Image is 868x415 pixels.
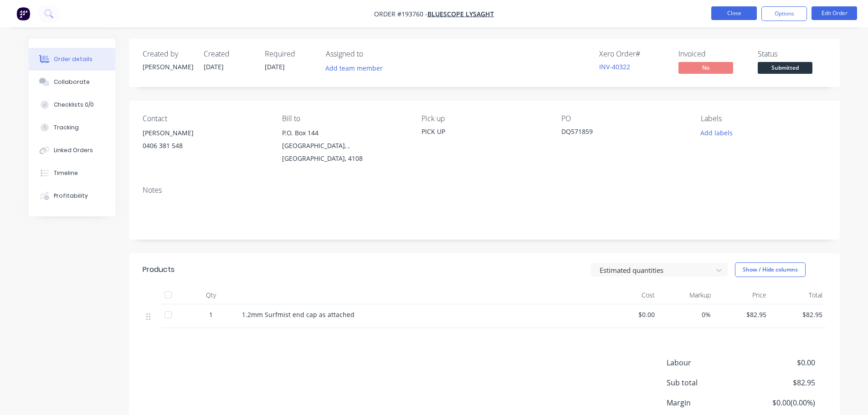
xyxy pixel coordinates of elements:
button: Linked Orders [29,139,115,162]
button: Add team member [320,62,387,74]
div: Created [204,50,254,58]
div: Xero Order # [599,50,668,58]
div: P.O. Box 144[GEOGRAPHIC_DATA], , [GEOGRAPHIC_DATA], 4108 [282,127,407,165]
span: $82.95 [774,310,822,319]
div: Linked Orders [54,146,93,154]
div: Qty [184,286,238,304]
img: Factory [16,7,30,20]
div: Assigned to [326,50,417,58]
span: $0.00 [606,310,655,319]
span: No [678,62,733,73]
div: Status [758,50,826,58]
a: Bluescope Lysaght [427,10,494,18]
div: Notes [143,186,826,195]
div: Collaborate [54,78,90,86]
span: $82.95 [718,310,767,319]
button: Timeline [29,162,115,184]
button: Submitted [758,62,812,76]
button: Options [761,6,807,21]
div: Cost [603,286,659,304]
span: $0.00 ( 0.00 %) [747,397,815,408]
span: 1.2mm Surfmist end cap as attached [242,310,354,319]
span: $82.95 [747,377,815,388]
div: Tracking [54,123,79,132]
div: Price [714,286,770,304]
span: [DATE] [265,62,285,71]
div: Required [265,50,315,58]
div: Products [143,264,175,275]
div: Checklists 0/0 [54,101,94,109]
button: Order details [29,48,115,71]
button: Collaborate [29,71,115,93]
button: Add labels [696,127,738,139]
div: Invoiced [678,50,747,58]
div: Order details [54,55,92,63]
span: Order #193760 - [374,10,427,18]
button: Edit Order [812,6,857,20]
span: Labour [667,357,748,368]
span: $0.00 [747,357,815,368]
div: [PERSON_NAME] [143,62,193,72]
button: Close [711,6,757,20]
div: Timeline [54,169,78,177]
div: Created by [143,50,193,58]
span: Margin [667,397,748,408]
span: 1 [209,310,213,319]
button: Add team member [326,62,388,74]
div: PO [561,114,686,123]
div: 0406 381 548 [143,139,267,152]
div: [PERSON_NAME]0406 381 548 [143,127,267,156]
span: [DATE] [204,62,224,71]
button: Show / Hide columns [735,262,806,277]
div: Profitability [54,192,88,200]
button: Profitability [29,184,115,207]
span: 0% [662,310,711,319]
div: [PERSON_NAME] [143,127,267,139]
div: P.O. Box 144 [282,127,407,139]
div: Pick up [421,114,546,123]
div: Labels [701,114,826,123]
div: Contact [143,114,267,123]
button: Tracking [29,116,115,139]
button: Checklists 0/0 [29,93,115,116]
div: Total [770,286,826,304]
div: PICK UP [421,127,546,136]
div: DQ571859 [561,127,675,139]
a: INV-40322 [599,62,630,71]
span: Sub total [667,377,748,388]
span: Submitted [758,62,812,73]
div: Bill to [282,114,407,123]
div: Markup [658,286,714,304]
div: [GEOGRAPHIC_DATA], , [GEOGRAPHIC_DATA], 4108 [282,139,407,165]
